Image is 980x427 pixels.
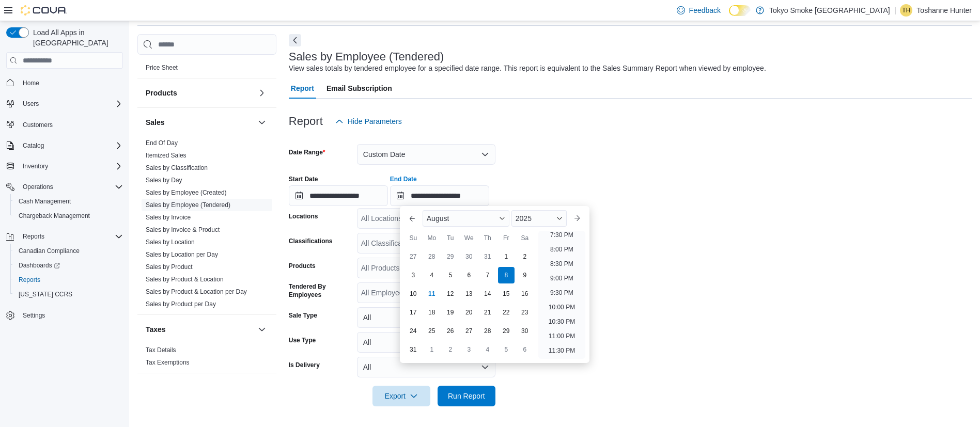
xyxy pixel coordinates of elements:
[2,308,127,323] button: Settings
[390,185,489,206] input: Press the down key to enter a popover containing a calendar. Press the escape key to close the po...
[14,274,44,286] a: Reports
[23,121,53,129] span: Customers
[146,346,176,354] a: Tax Details
[424,323,440,339] div: day-25
[19,98,123,110] span: Users
[289,148,325,156] label: Date Range
[19,118,123,131] span: Customers
[461,341,477,358] div: day-3
[289,282,353,299] label: Tendered By Employees
[729,5,751,16] input: Dark Mode
[14,210,94,222] a: Chargeback Management
[23,141,44,150] span: Catalog
[289,361,320,369] label: Is Delivery
[146,176,182,184] span: Sales by Day
[545,315,579,328] li: 10:30 PM
[146,301,216,308] a: Sales by Product per Day
[10,209,127,223] button: Chargeback Management
[14,245,84,257] a: Canadian Compliance
[404,210,421,227] button: Previous Month
[146,164,208,172] span: Sales by Classification
[479,248,496,265] div: day-31
[19,77,43,89] a: Home
[405,267,422,283] div: day-3
[19,160,52,172] button: Inventory
[14,245,123,257] span: Canadian Compliance
[405,341,422,358] div: day-31
[546,243,578,256] li: 8:00 PM
[405,304,422,321] div: day-17
[146,276,224,283] a: Sales by Product & Location
[2,159,127,173] button: Inventory
[498,248,515,265] div: day-1
[517,267,533,283] div: day-9
[23,183,53,191] span: Operations
[146,251,218,258] a: Sales by Location per Day
[546,229,578,241] li: 7:30 PM
[2,138,127,153] button: Catalog
[146,88,177,98] h3: Products
[19,261,60,270] span: Dashboards
[146,263,193,271] a: Sales by Product
[19,160,123,172] span: Inventory
[19,98,43,110] button: Users
[405,230,422,246] div: Su
[19,290,72,298] span: [US_STATE] CCRS
[479,286,496,302] div: day-14
[146,324,254,335] button: Taxes
[10,194,127,209] button: Cash Management
[517,286,533,302] div: day-16
[289,175,318,183] label: Start Date
[146,239,195,246] a: Sales by Location
[146,288,247,296] span: Sales by Product & Location per Day
[479,267,496,283] div: day-7
[14,274,123,286] span: Reports
[546,287,578,299] li: 9:30 PM
[357,307,495,328] button: All
[14,210,123,222] span: Chargeback Management
[10,244,127,258] button: Canadian Compliance
[146,250,218,259] span: Sales by Location per Day
[23,79,39,87] span: Home
[569,210,585,227] button: Next month
[517,341,533,358] div: day-6
[291,78,314,99] span: Report
[14,259,64,272] a: Dashboards
[19,230,123,243] span: Reports
[19,212,90,220] span: Chargeback Management
[146,358,190,367] span: Tax Exemptions
[289,237,333,245] label: Classifications
[498,341,515,358] div: day-5
[29,27,123,48] span: Load All Apps in [GEOGRAPHIC_DATA]
[289,336,316,344] label: Use Type
[424,286,440,302] div: day-11
[19,197,71,205] span: Cash Management
[146,117,254,128] button: Sales
[545,344,579,357] li: 11:30 PM
[517,248,533,265] div: day-2
[256,87,268,99] button: Products
[479,304,496,321] div: day-21
[23,232,44,241] span: Reports
[461,248,477,265] div: day-30
[21,5,67,15] img: Cova
[14,195,123,208] span: Cash Management
[289,34,301,46] button: Next
[517,304,533,321] div: day-23
[146,300,216,308] span: Sales by Product per Day
[2,97,127,111] button: Users
[438,386,495,406] button: Run Report
[146,201,230,209] a: Sales by Employee (Tendered)
[146,213,191,222] span: Sales by Invoice
[19,276,40,284] span: Reports
[427,214,449,223] span: August
[390,175,417,183] label: End Date
[10,258,127,273] a: Dashboards
[348,116,402,126] span: Hide Parameters
[146,201,230,209] span: Sales by Employee (Tendered)
[498,323,515,339] div: day-29
[146,64,178,72] span: Price Sheet
[146,359,190,366] a: Tax Exemptions
[19,181,57,193] button: Operations
[405,323,422,339] div: day-24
